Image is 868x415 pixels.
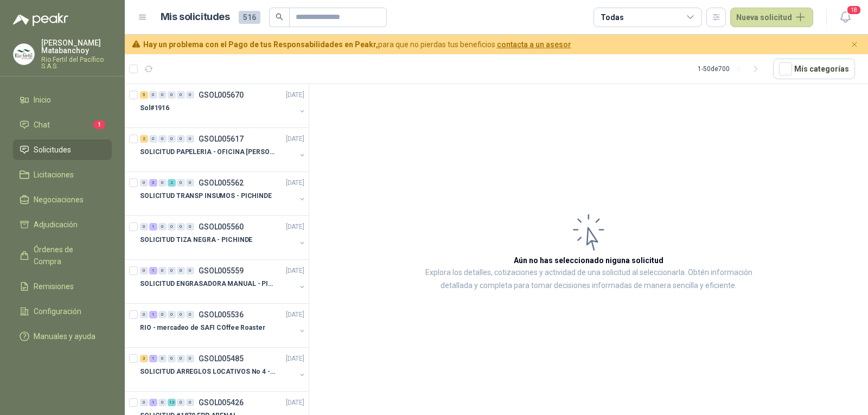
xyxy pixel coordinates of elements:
p: GSOL005536 [199,311,244,318]
div: 0 [177,267,185,274]
p: SOLICITUD ARREGLOS LOCATIVOS No 4 - PICHINDE [140,367,275,377]
button: Mís categorías [773,59,855,79]
div: 1 [149,267,157,274]
div: 1 - 50 de 700 [698,60,764,78]
a: Chat1 [13,114,112,135]
p: SOLICITUD TRANSP INSUMOS - PICHINDE [140,191,272,201]
div: Todas [601,11,623,23]
p: Sol#1916 [140,103,169,113]
div: 0 [177,355,185,362]
div: 0 [140,223,148,231]
p: SOLICITUD PAPELERIA - OFICINA [PERSON_NAME] [140,147,275,157]
button: 18 [835,8,855,27]
span: Inicio [34,94,51,106]
span: Remisiones [34,280,74,292]
div: 1 [149,223,157,231]
div: 0 [186,91,194,99]
a: contacta a un asesor [497,40,571,49]
a: Manuales y ayuda [13,326,112,347]
div: 0 [186,179,194,187]
div: 2 [168,179,176,187]
div: 0 [186,135,194,143]
div: 0 [158,311,167,318]
b: Hay un problema con el Pago de tus Responsabilidades en Peakr, [143,40,378,49]
p: SOLICITUD ENGRASADORA MANUAL - PICHINDE [140,279,275,289]
p: [DATE] [286,134,304,144]
div: 0 [140,267,148,274]
div: 0 [168,91,176,99]
p: [DATE] [286,266,304,276]
p: GSOL005670 [199,91,244,99]
div: 0 [158,399,167,406]
p: [DATE] [286,398,304,408]
div: 0 [177,223,185,231]
span: Solicitudes [34,144,71,156]
img: Logo peakr [13,13,68,26]
div: 13 [168,399,176,406]
div: 0 [149,91,157,99]
span: 1 [93,120,105,129]
p: GSOL005560 [199,223,244,231]
div: 0 [186,311,194,318]
div: 1 [149,399,157,406]
div: 0 [149,135,157,143]
div: 0 [168,355,176,362]
a: 0 1 0 0 0 0 GSOL005560[DATE] SOLICITUD TIZA NEGRA - PICHINDE [140,220,307,255]
span: 516 [239,11,260,24]
div: 5 [140,91,148,99]
p: GSOL005617 [199,135,244,143]
a: 2 0 0 0 0 0 GSOL005617[DATE] SOLICITUD PAPELERIA - OFICINA [PERSON_NAME] [140,132,307,167]
p: Explora los detalles, cotizaciones y actividad de una solicitud al seleccionarla. Obtén informaci... [418,266,759,292]
span: Chat [34,119,50,131]
h1: Mis solicitudes [161,9,230,25]
p: [DATE] [286,178,304,188]
a: Inicio [13,90,112,110]
span: para que no pierdas tus beneficios [143,39,571,50]
span: Manuales y ayuda [34,330,95,342]
a: 0 1 0 0 0 0 GSOL005559[DATE] SOLICITUD ENGRASADORA MANUAL - PICHINDE [140,264,307,299]
p: [DATE] [286,354,304,364]
div: 0 [177,91,185,99]
div: 0 [177,179,185,187]
span: Negociaciones [34,194,84,206]
a: Órdenes de Compra [13,239,112,272]
div: 0 [177,135,185,143]
p: [PERSON_NAME] Matabanchoy [41,39,112,54]
p: GSOL005426 [199,399,244,406]
span: Licitaciones [34,169,74,181]
h3: Aún no has seleccionado niguna solicitud [514,254,663,266]
div: 0 [140,311,148,318]
a: Remisiones [13,276,112,297]
p: [DATE] [286,90,304,100]
div: 0 [177,399,185,406]
div: 0 [158,91,167,99]
p: [DATE] [286,222,304,232]
a: 0 1 0 0 0 0 GSOL005536[DATE] RIO - mercadeo de SAFI COffee Roaster [140,308,307,343]
div: 0 [186,267,194,274]
a: Licitaciones [13,164,112,185]
div: 0 [186,399,194,406]
div: 0 [168,223,176,231]
p: RIO - mercadeo de SAFI COffee Roaster [140,323,265,333]
a: 5 0 0 0 0 0 GSOL005670[DATE] Sol#1916 [140,88,307,123]
div: 0 [168,267,176,274]
span: Adjudicación [34,219,78,231]
p: [DATE] [286,310,304,320]
div: 0 [186,355,194,362]
div: 0 [158,179,167,187]
div: 1 [149,355,157,362]
span: Configuración [34,305,81,317]
div: 0 [168,135,176,143]
div: 0 [140,399,148,406]
p: GSOL005559 [199,267,244,274]
div: 1 [149,311,157,318]
div: 0 [168,311,176,318]
div: 0 [158,135,167,143]
span: search [276,13,283,21]
div: 0 [186,223,194,231]
button: Cerrar [848,38,861,52]
a: Negociaciones [13,189,112,210]
a: Configuración [13,301,112,322]
div: 0 [177,311,185,318]
a: 3 1 0 0 0 0 GSOL005485[DATE] SOLICITUD ARREGLOS LOCATIVOS No 4 - PICHINDE [140,352,307,387]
